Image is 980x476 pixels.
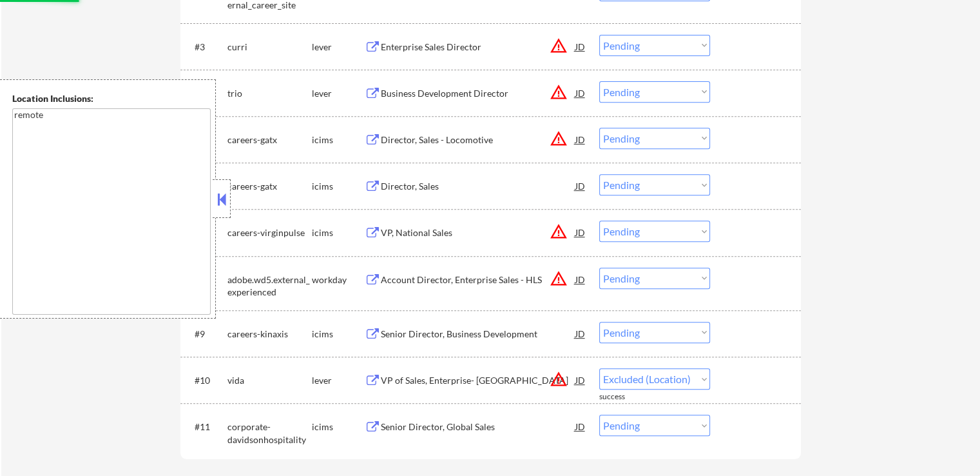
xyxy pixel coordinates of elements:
div: workday [312,273,365,286]
div: JD [574,128,587,151]
button: warning_amber [550,83,568,101]
div: careers-gatx [227,180,312,193]
div: icims [312,328,365,341]
div: Account Director, Enterprise Sales - HLS [381,273,575,286]
div: careers-kinaxis [227,328,312,341]
div: JD [574,368,587,392]
div: JD [574,174,587,197]
div: adobe.wd5.external_experienced [227,273,312,299]
div: Director, Sales [381,180,575,193]
div: trio [227,87,312,100]
div: #3 [195,41,217,54]
div: VP of Sales, Enterprise- [GEOGRAPHIC_DATA] [381,374,575,387]
div: corporate-davidsonhospitality [227,421,312,446]
div: lever [312,87,365,100]
div: curri [227,41,312,54]
div: careers-virginpulse [227,226,312,239]
div: JD [574,221,587,244]
div: VP, National Sales [381,226,575,239]
div: JD [574,268,587,291]
div: vida [227,374,312,387]
div: #11 [195,421,217,433]
div: #10 [195,374,217,387]
div: lever [312,374,365,387]
div: Enterprise Sales Director [381,41,575,54]
div: Senior Director, Business Development [381,328,575,341]
div: Director, Sales - Locomotive [381,134,575,146]
div: Business Development Director [381,87,575,100]
div: #9 [195,328,217,341]
div: icims [312,134,365,146]
button: warning_amber [550,130,568,148]
button: warning_amber [550,370,568,388]
div: JD [574,415,587,438]
div: JD [574,322,587,345]
div: JD [574,81,587,104]
button: warning_amber [550,37,568,55]
div: success [599,392,651,402]
div: JD [574,35,587,58]
div: icims [312,226,365,239]
div: icims [312,180,365,193]
button: warning_amber [550,223,568,241]
div: icims [312,421,365,433]
div: Location Inclusions: [12,92,211,105]
div: Senior Director, Global Sales [381,421,575,433]
button: warning_amber [550,270,568,288]
div: lever [312,41,365,54]
div: careers-gatx [227,134,312,146]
